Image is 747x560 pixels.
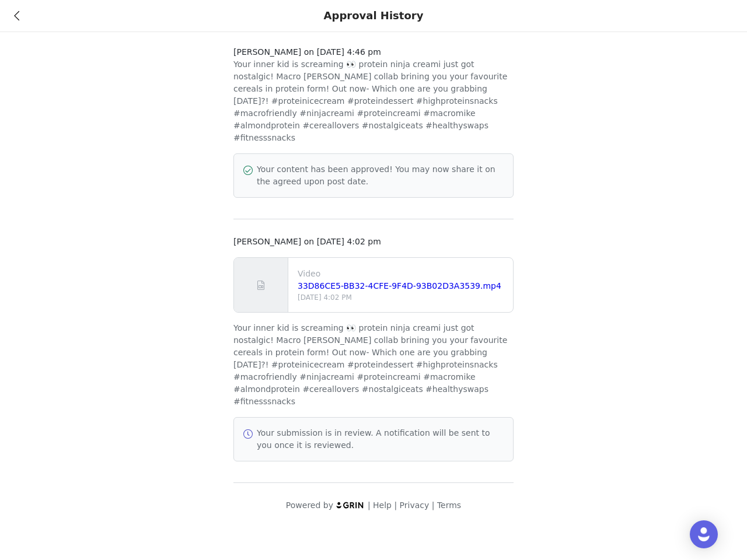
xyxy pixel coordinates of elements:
[336,501,365,509] img: logo
[286,501,333,510] span: Powered by
[432,501,435,510] span: |
[368,501,371,510] span: |
[373,501,392,510] a: Help
[233,58,514,144] p: Your inner kid is screaming 👀 protein ninja creami just got nostalgic! Macro [PERSON_NAME] collab...
[257,427,504,452] p: Your submission is in review. A notification will be sent to you once it is reviewed.
[324,9,424,22] div: Approval History
[437,501,461,510] a: Terms
[298,281,501,290] a: 33D86CE5-BB32-4CFE-9F4D-93B02D3A3539.mp4
[257,163,504,188] p: Your content has been approved! You may now share it on the agreed upon post date.
[394,501,397,510] span: |
[690,520,718,548] div: Open Intercom Messenger
[298,292,508,303] p: [DATE] 4:02 PM
[400,501,430,510] a: Privacy
[233,322,514,408] p: Your inner kid is screaming 👀 protein ninja creami just got nostalgic! Macro [PERSON_NAME] collab...
[233,236,514,248] p: [PERSON_NAME] on [DATE] 4:02 pm
[233,46,514,58] p: [PERSON_NAME] on [DATE] 4:46 pm
[298,268,508,280] p: Video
